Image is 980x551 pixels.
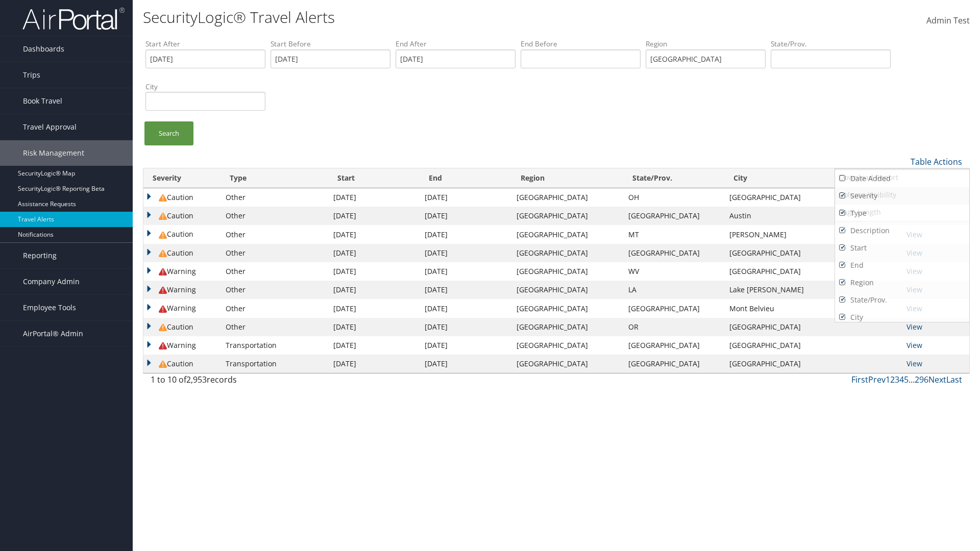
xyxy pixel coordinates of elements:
[835,239,969,257] a: Start
[835,309,969,326] a: City
[22,7,125,31] img: airportal-logo.png
[835,169,969,186] a: Download Report
[23,88,62,114] span: Book Travel
[23,62,40,88] span: Trips
[23,36,64,62] span: Dashboards
[835,205,969,222] a: Type
[835,222,969,239] a: Description
[835,291,969,309] a: State/Prov.
[23,295,76,320] span: Employee Tools
[835,170,969,187] a: Date Added
[835,187,969,205] a: Severity
[23,269,80,294] span: Company Admin
[835,257,969,274] a: End
[23,243,57,268] span: Reporting
[835,274,969,291] a: Region
[23,114,77,140] span: Travel Approval
[23,321,83,346] span: AirPortal® Admin
[23,140,84,166] span: Risk Management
